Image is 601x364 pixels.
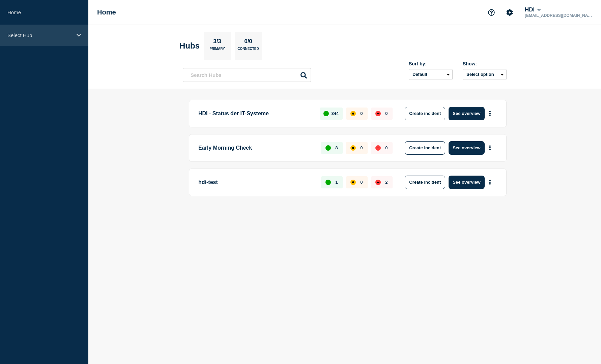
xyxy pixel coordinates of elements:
[360,111,363,116] p: 0
[405,107,445,120] button: Create incident
[198,141,313,155] p: Early Morning Check
[323,111,329,116] div: up
[385,180,388,185] p: 2
[237,47,259,54] p: Connected
[385,145,388,150] p: 0
[332,111,339,116] p: 344
[325,180,331,185] div: up
[360,180,363,185] p: 0
[463,61,507,66] div: Show:
[350,180,356,185] div: affected
[486,176,494,188] button: More actions
[335,145,338,150] p: 8
[375,111,381,116] div: down
[198,176,313,189] p: hdi-test
[183,68,311,82] input: Search Hubs
[242,38,255,47] p: 0/0
[405,141,445,155] button: Create incident
[375,180,381,185] div: down
[198,107,312,120] p: HDI - Status der IT-Systeme
[179,41,200,51] h2: Hubs
[523,13,594,18] p: [EMAIL_ADDRESS][DOMAIN_NAME]
[486,107,494,120] button: More actions
[209,47,225,54] p: Primary
[211,38,224,47] p: 3/3
[350,145,356,151] div: affected
[350,111,356,116] div: affected
[484,5,498,20] button: Support
[325,145,331,151] div: up
[409,61,453,66] div: Sort by:
[449,107,484,120] button: See overview
[463,69,507,80] button: Select option
[405,176,445,189] button: Create incident
[523,6,542,13] button: HDI
[385,111,388,116] p: 0
[7,32,72,38] p: Select Hub
[449,176,484,189] button: See overview
[360,145,363,150] p: 0
[503,5,517,20] button: Account settings
[409,69,453,80] select: Sort by
[375,145,381,151] div: down
[335,180,338,185] p: 1
[486,142,494,154] button: More actions
[449,141,484,155] button: See overview
[97,8,116,16] h1: Home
